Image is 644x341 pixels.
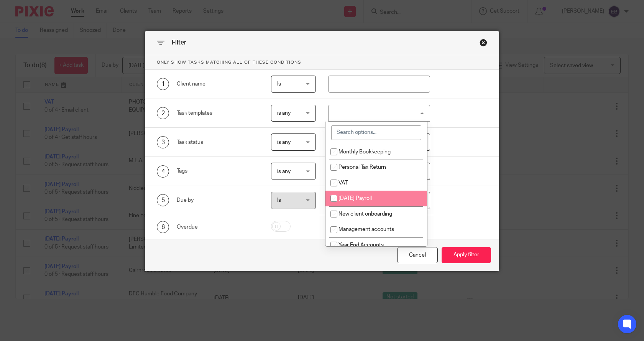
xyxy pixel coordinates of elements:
[338,149,391,155] span: Monthly Bookkeeping
[277,81,281,87] span: Is
[157,165,169,178] div: 4
[145,55,499,70] p: Only show tasks matching all of these conditions
[277,198,281,203] span: Is
[338,242,384,248] span: Year End Accounts
[480,39,487,46] div: Close this dialog window
[177,223,259,231] div: Overdue
[338,165,386,170] span: Personal Tax Return
[172,40,186,46] span: Filter
[177,138,259,146] div: Task status
[177,80,259,88] div: Client name
[177,196,259,204] div: Due by
[157,107,169,119] div: 2
[397,247,438,264] div: Close this dialog window
[338,180,348,186] span: VAT
[157,78,169,90] div: 1
[177,109,259,117] div: Task templates
[157,221,169,233] div: 6
[331,125,421,140] input: Search options...
[157,194,169,206] div: 5
[277,110,291,116] span: is any
[338,211,392,217] span: New client onboarding
[177,167,259,175] div: Tags
[442,247,491,264] button: Apply filter
[338,227,394,232] span: Management accounts
[277,169,291,174] span: is any
[277,140,291,145] span: is any
[157,136,169,148] div: 3
[338,196,372,201] span: [DATE] Payroll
